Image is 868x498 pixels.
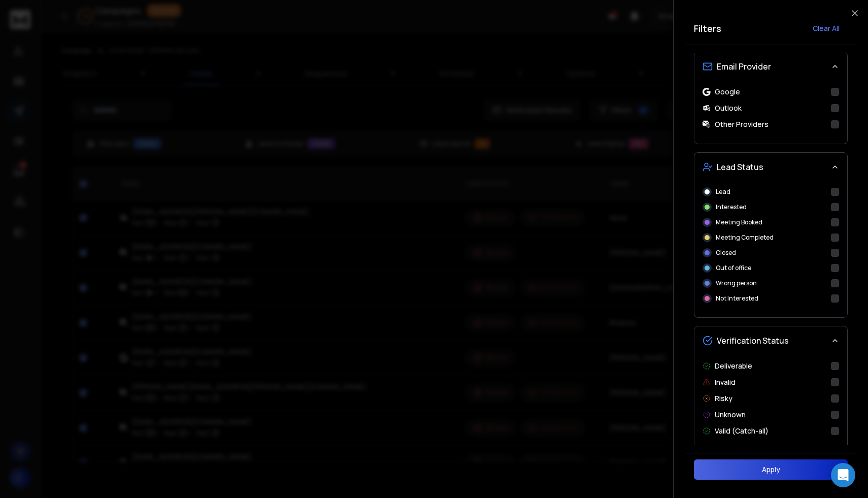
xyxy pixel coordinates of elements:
[716,264,751,272] p: Out of office
[716,279,757,287] p: Wrong person
[716,218,762,226] p: Meeting Booked
[715,426,769,436] p: Valid (Catch-all)
[715,377,736,387] p: Invalid
[716,188,730,196] p: Lead
[694,355,847,450] div: Verification Status
[716,249,736,257] p: Closed
[805,18,848,39] button: Clear All
[715,103,742,113] p: Outlook
[694,326,847,355] button: Verification Status
[831,463,855,487] div: Open Intercom Messenger
[717,60,771,73] span: Email Provider
[717,161,763,173] span: Lead Status
[716,203,747,211] p: Interested
[715,361,752,371] p: Deliverable
[716,234,774,242] p: Meeting Completed
[694,459,848,480] button: Apply
[694,52,847,81] button: Email Provider
[694,181,847,317] div: Lead Status
[717,335,789,347] span: Verification Status
[716,294,758,303] p: Not Interested
[715,393,732,404] p: Risky
[694,21,721,36] h2: Filters
[715,410,746,420] p: Unknown
[694,81,847,144] div: Email Provider
[715,87,740,97] p: Google
[694,153,847,181] button: Lead Status
[715,119,769,129] p: Other Providers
